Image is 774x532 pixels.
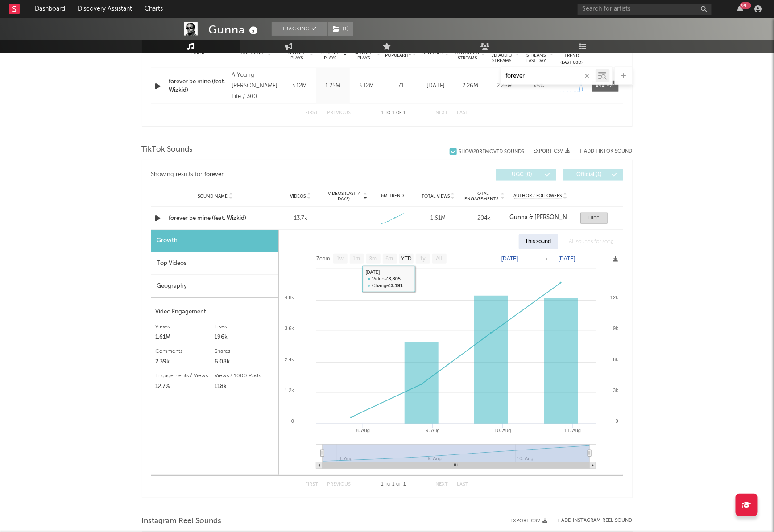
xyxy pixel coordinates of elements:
div: [DATE] [421,82,451,91]
input: Search for artists [578,4,712,15]
div: + Add Instagram Reel Sound [548,518,633,523]
div: 1.61M [156,332,215,343]
button: First [306,482,319,487]
button: Next [436,111,448,115]
button: Last [457,482,469,487]
div: All sounds for song [563,234,621,249]
span: Instagram Reel Sounds [142,516,222,527]
span: Videos [290,194,306,199]
span: Sound Name [198,194,228,199]
div: Likes [215,322,274,332]
button: + Add TikTok Sound [579,149,633,154]
div: Views / 1000 Posts [215,371,274,381]
span: to [385,111,390,115]
text: [DATE] [559,256,575,262]
button: Last [457,111,469,115]
text: 3.6k [285,326,294,331]
button: (1) [328,22,353,36]
div: 1 1 1 [369,108,418,119]
span: Total Engagements [464,191,500,202]
strong: Gunna & [PERSON_NAME] [509,214,580,220]
text: → [543,256,549,262]
div: Views [156,322,215,332]
text: 3m [369,256,377,262]
div: 2.26M [490,82,520,91]
text: 4.8k [285,295,294,300]
div: 13.7k [280,214,322,223]
text: 9k [613,326,618,331]
text: 3k [613,388,618,393]
div: Engagements / Views [156,371,215,381]
div: Show 20 Removed Sounds [459,149,525,155]
span: Author / Followers [514,193,562,199]
div: Comments [156,346,215,357]
div: Showing results for [151,169,387,181]
div: 1.61M [418,214,459,223]
div: 2.39k [156,357,215,367]
button: First [306,111,319,115]
div: Geography [151,275,278,298]
span: TikTok Sounds [142,144,193,155]
div: 6.08k [215,357,274,367]
text: 2.4k [285,357,294,362]
button: Official(1) [563,169,623,181]
button: 99+ [737,5,744,12]
div: 1.25M [319,82,348,91]
text: 12k [610,295,618,300]
text: 1w [336,256,344,262]
div: 204k [464,214,505,223]
div: Top Videos [151,252,278,275]
div: Shares [215,346,274,357]
div: 99 + [740,2,751,9]
span: Videos (last 7 days) [326,191,362,202]
span: UGC ( 0 ) [502,172,543,177]
div: Growth [151,230,278,252]
a: forever be mine (feat. Wizkid) [169,214,262,223]
span: ( 1 ) [327,22,354,36]
span: Official ( 1 ) [569,172,610,177]
text: 1.2k [285,388,294,393]
text: Zoom [316,256,330,262]
div: Video Engagement [156,307,274,318]
input: Search by song name or URL [501,73,596,80]
text: 10. Aug [494,428,511,433]
text: All [436,256,442,262]
div: 71 [385,82,417,91]
text: 6k [613,357,618,362]
button: UGC(0) [496,169,556,181]
button: Export CSV [534,148,571,154]
button: Next [436,482,448,487]
button: Previous [327,111,351,115]
span: Total Views [422,194,450,199]
button: Tracking [272,22,327,36]
button: Previous [327,482,351,487]
span: to [385,483,390,487]
div: 12.7% [156,381,215,392]
text: 8. Aug [356,428,369,433]
text: 6m [385,256,393,262]
text: 9. Aug [426,428,439,433]
div: forever [204,169,224,180]
text: YTD [401,256,411,262]
text: 1m [352,256,360,262]
text: 0 [615,418,618,424]
div: <5% [524,82,554,91]
div: 196k [215,332,274,343]
text: 1y [420,256,426,262]
a: forever be mine (feat. Wizkid) [169,78,228,95]
div: 3.12M [285,82,314,91]
div: Gunna [209,22,261,37]
text: 11. Aug [564,428,581,433]
div: This sound [519,234,558,249]
a: Gunna & [PERSON_NAME] [509,214,571,221]
span: of [396,111,401,115]
div: 6M Trend [372,193,413,199]
text: [DATE] [501,256,518,262]
div: 1 1 1 [369,479,418,490]
button: Export CSV [511,518,548,524]
div: 2.26M [455,82,485,91]
div: 3.12M [352,82,381,91]
span: of [396,483,401,487]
